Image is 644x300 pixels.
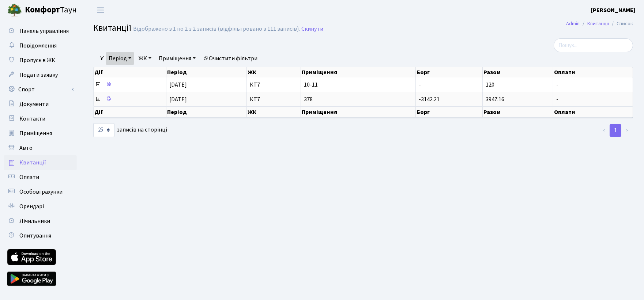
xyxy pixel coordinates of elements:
[416,107,483,118] th: Борг
[19,42,57,50] span: Повідомлення
[301,67,416,77] th: Приміщення
[19,56,55,64] span: Пропуск в ЖК
[556,96,630,102] span: -
[301,107,416,118] th: Приміщення
[4,68,77,82] a: Подати заявку
[304,82,413,88] span: 10-11
[4,24,77,38] a: Панель управління
[19,71,58,79] span: Подати заявку
[19,27,69,35] span: Панель управління
[4,228,77,243] a: Опитування
[483,107,553,118] th: Разом
[19,232,51,240] span: Опитування
[301,26,323,33] a: Скинути
[25,4,60,16] b: Комфорт
[93,123,114,137] select: записів на сторінці
[19,159,46,167] span: Квитанції
[609,20,633,28] li: Список
[4,214,77,228] a: Лічильники
[4,155,77,170] a: Квитанції
[556,82,630,88] span: -
[554,38,633,52] input: Пошук...
[483,67,553,77] th: Разом
[94,67,166,77] th: Дії
[93,22,131,34] span: Квитанції
[93,123,167,137] label: записів на сторінці
[25,4,77,16] span: Таун
[247,67,301,77] th: ЖК
[486,95,504,103] span: 3947.16
[136,52,154,65] a: ЖК
[4,53,77,68] a: Пропуск в ЖК
[166,107,247,118] th: Період
[169,95,187,103] span: [DATE]
[19,173,39,181] span: Оплати
[566,20,580,27] a: Admin
[416,67,483,77] th: Борг
[4,38,77,53] a: Повідомлення
[4,199,77,214] a: Орендарі
[19,144,33,152] span: Авто
[166,67,247,77] th: Період
[250,96,298,102] span: КТ7
[555,16,644,31] nav: breadcrumb
[486,81,494,89] span: 120
[4,141,77,155] a: Авто
[587,20,609,27] a: Квитанції
[4,185,77,199] a: Особові рахунки
[591,6,635,15] a: [PERSON_NAME]
[133,26,300,33] div: Відображено з 1 по 2 з 2 записів (відфільтровано з 111 записів).
[19,188,63,196] span: Особові рахунки
[7,3,22,18] img: logo.png
[169,81,187,89] span: [DATE]
[106,52,134,65] a: Період
[4,97,77,111] a: Документи
[4,126,77,141] a: Приміщення
[553,107,633,118] th: Оплати
[4,82,77,97] a: Спорт
[19,202,44,210] span: Орендарі
[419,81,421,89] span: -
[304,96,413,102] span: 378
[4,111,77,126] a: Контакти
[200,52,260,65] a: Очистити фільтри
[19,217,50,225] span: Лічильники
[4,170,77,185] a: Оплати
[91,4,110,16] button: Переключити навігацію
[94,107,166,118] th: Дії
[610,124,621,137] a: 1
[247,107,301,118] th: ЖК
[19,100,49,108] span: Документи
[250,82,298,88] span: КТ7
[19,129,52,137] span: Приміщення
[419,95,440,103] span: -3142.21
[19,115,45,123] span: Контакти
[553,67,633,77] th: Оплати
[156,52,199,65] a: Приміщення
